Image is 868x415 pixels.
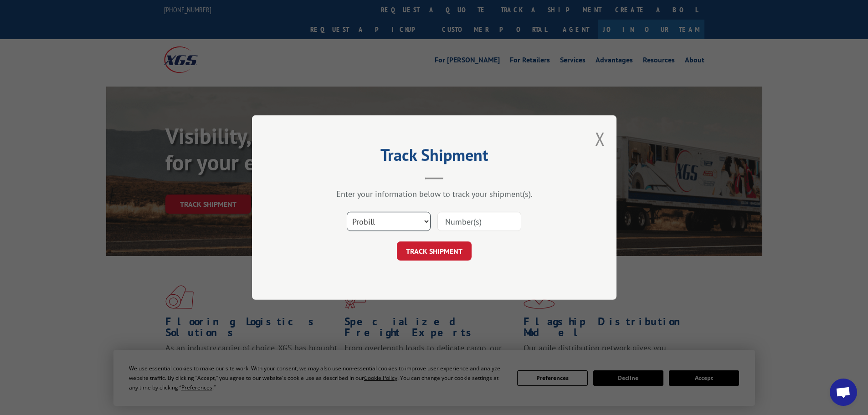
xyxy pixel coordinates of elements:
[397,241,472,261] button: TRACK SHIPMENT
[298,149,571,166] h2: Track Shipment
[830,379,857,406] div: Open chat
[595,127,605,151] button: Close modal
[437,212,521,231] input: Number(s)
[298,189,571,199] div: Enter your information below to track your shipment(s).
